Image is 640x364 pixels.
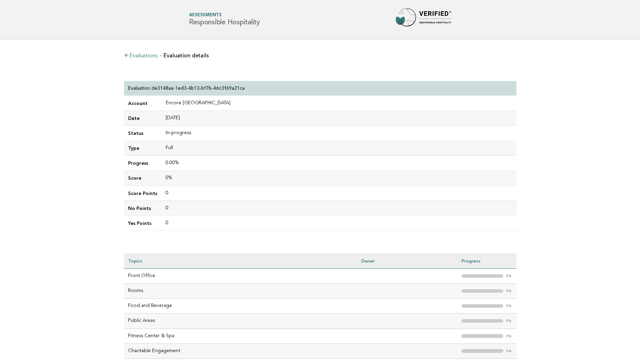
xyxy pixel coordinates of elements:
td: Yes Points [124,216,161,230]
p: Evaluation de3148aa-1ed3-4b13-bf7b-46c3f69a21ca [128,85,245,91]
td: In-progress [161,126,516,141]
th: Topics [124,253,357,269]
img: Forbes Travel Guide [396,8,451,31]
td: 0 [161,201,516,216]
h1: Responsible Hospitality [189,13,260,26]
td: Fitness Center & Spa [124,329,357,343]
td: 0% [161,171,516,186]
td: Encore [GEOGRAPHIC_DATA] [161,96,516,111]
td: Status [124,126,161,141]
td: Food and Beverage [124,299,357,314]
em: 0% [506,319,512,323]
span: Assessments [189,13,260,18]
td: Rooms [124,284,357,299]
td: Public Areas [124,314,357,329]
td: 0 [161,186,516,201]
td: Front Office [124,269,357,284]
em: 0% [506,349,512,353]
th: Owner [357,253,457,269]
td: Date [124,111,161,126]
td: Score [124,171,161,186]
td: Full [161,141,516,156]
th: Progress [457,253,516,269]
td: Account [124,96,161,111]
td: [DATE] [161,111,516,126]
td: Type [124,141,161,156]
li: Evaluation details [160,53,209,58]
td: No Points [124,201,161,216]
td: 0.00% [161,156,516,171]
td: Progress [124,156,161,171]
a: Evaluations [124,53,157,59]
td: 0 [161,216,516,230]
em: 0% [506,304,512,308]
td: Charitable Engagement [124,343,357,358]
em: 0% [506,274,512,278]
td: Score Points [124,186,161,201]
em: 0% [506,334,512,338]
em: 0% [506,289,512,293]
